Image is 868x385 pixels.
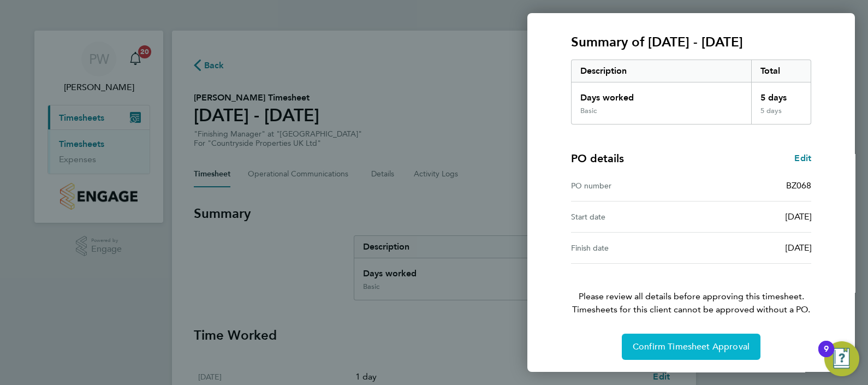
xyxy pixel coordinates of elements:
[571,241,691,254] div: Finish date
[751,60,811,82] div: Total
[751,82,811,106] div: 5 days
[691,241,811,254] div: [DATE]
[571,151,624,166] h4: PO details
[572,82,751,106] div: Days worked
[571,179,691,192] div: PO number
[558,264,824,316] p: Please review all details before approving this timesheet.
[622,334,760,360] button: Confirm Timesheet Approval
[633,341,750,352] span: Confirm Timesheet Approval
[571,33,811,51] h3: Summary of [DATE] - [DATE]
[691,210,811,223] div: [DATE]
[571,60,811,125] div: Summary of 22 - 28 Sep 2025
[824,341,859,376] button: Open Resource Center, 9 new notifications
[751,106,811,124] div: 5 days
[580,106,597,115] div: Basic
[786,180,811,191] span: BZ068
[558,303,824,316] span: Timesheets for this client cannot be approved without a PO.
[794,153,811,163] span: Edit
[572,60,751,82] div: Description
[571,210,691,223] div: Start date
[794,152,811,165] a: Edit
[824,349,829,363] div: 9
